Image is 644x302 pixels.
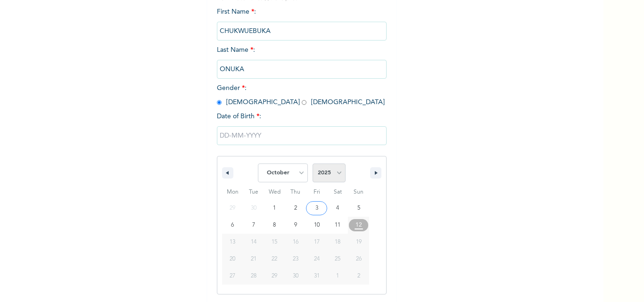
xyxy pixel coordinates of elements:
[285,217,306,234] button: 9
[272,251,277,268] span: 22
[264,217,285,234] button: 8
[243,251,264,268] button: 21
[272,268,277,285] span: 29
[264,268,285,285] button: 29
[264,234,285,251] button: 15
[222,268,243,285] button: 27
[217,112,261,122] span: Date of Birth :
[314,217,320,234] span: 10
[348,251,369,268] button: 26
[273,200,276,217] span: 1
[251,234,256,251] span: 14
[293,234,298,251] span: 16
[217,22,387,41] input: Enter your first name
[222,234,243,251] button: 13
[348,234,369,251] button: 19
[273,217,276,234] span: 8
[285,200,306,217] button: 2
[356,251,362,268] span: 26
[348,217,369,234] button: 12
[348,200,369,217] button: 5
[217,126,387,145] input: DD-MM-YYYY
[252,217,255,234] span: 7
[355,217,362,234] span: 12
[306,268,327,285] button: 31
[294,217,297,234] span: 9
[293,268,298,285] span: 30
[243,268,264,285] button: 28
[251,268,256,285] span: 28
[222,217,243,234] button: 6
[217,8,387,34] span: First Name :
[264,200,285,217] button: 1
[243,185,264,200] span: Tue
[306,251,327,268] button: 24
[306,217,327,234] button: 10
[285,251,306,268] button: 23
[243,234,264,251] button: 14
[306,234,327,251] button: 17
[293,251,298,268] span: 23
[294,200,297,217] span: 2
[335,234,340,251] span: 18
[327,185,348,200] span: Sat
[285,185,306,200] span: Thu
[272,234,277,251] span: 15
[306,185,327,200] span: Fri
[327,217,348,234] button: 11
[357,200,360,217] span: 5
[336,200,339,217] span: 4
[335,251,340,268] span: 25
[243,217,264,234] button: 7
[251,251,256,268] span: 21
[348,185,369,200] span: Sun
[285,268,306,285] button: 30
[356,234,362,251] span: 19
[217,60,387,79] input: Enter your last name
[230,234,235,251] span: 13
[314,268,320,285] span: 31
[315,200,318,217] span: 3
[327,234,348,251] button: 18
[222,185,243,200] span: Mon
[217,85,385,106] span: Gender : [DEMOGRAPHIC_DATA] [DEMOGRAPHIC_DATA]
[231,217,234,234] span: 6
[230,268,235,285] span: 27
[230,251,235,268] span: 20
[327,251,348,268] button: 25
[306,200,327,217] button: 3
[264,185,285,200] span: Wed
[222,251,243,268] button: 20
[314,234,320,251] span: 17
[327,200,348,217] button: 4
[264,251,285,268] button: 22
[285,234,306,251] button: 16
[217,47,387,73] span: Last Name :
[314,251,320,268] span: 24
[335,217,340,234] span: 11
